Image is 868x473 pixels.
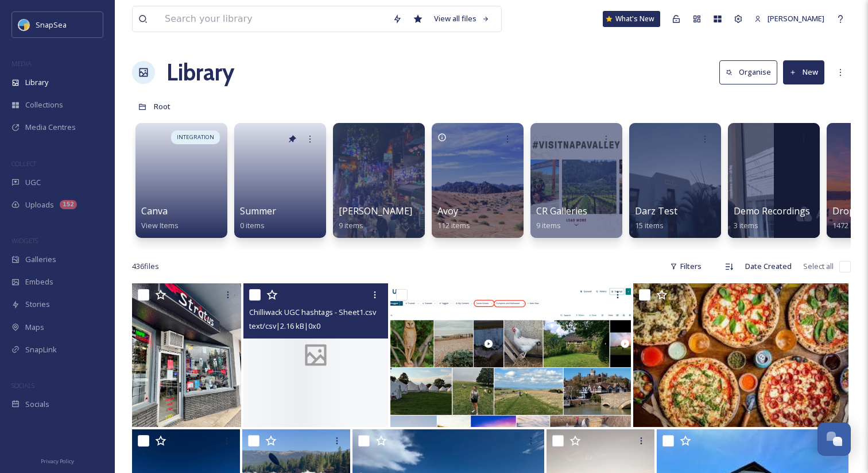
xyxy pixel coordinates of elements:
[783,60,824,84] button: New
[11,159,36,168] span: COLLECT
[25,276,53,287] span: Embeds
[154,99,170,113] a: Root
[159,6,387,32] input: Search your library
[25,199,54,210] span: Uploads
[633,283,848,427] img: download (2).jpeg
[635,205,677,217] span: Darz Test
[25,77,48,88] span: Library
[635,220,664,230] span: 15 items
[18,19,30,30] img: snapsea-logo.png
[734,206,810,230] a: Demo Recordings3 items
[177,133,214,141] span: INTEGRATION
[11,381,34,390] span: SOCIALS
[240,205,276,217] span: Summer
[339,205,412,217] span: [PERSON_NAME]
[25,122,76,133] span: Media Centres
[739,255,797,278] div: Date Created
[25,299,50,310] span: Stories
[817,422,851,456] button: Open Chat
[25,254,56,265] span: Galleries
[36,20,67,30] span: SnapSea
[240,206,276,230] a: Summer0 items
[60,200,77,209] div: 152
[734,220,758,230] span: 3 items
[437,220,470,230] span: 112 items
[603,11,660,27] a: What's New
[25,399,49,410] span: Socials
[11,59,32,68] span: MEDIA
[249,321,320,331] span: text/csv | 2.16 kB | 0 x 0
[437,205,458,217] span: Avoy
[25,322,44,333] span: Maps
[734,205,810,217] span: Demo Recordings
[132,117,231,238] a: INTEGRATIONCanvaView Items
[803,261,834,272] span: Select all
[635,206,677,230] a: Darz Test15 items
[749,7,830,30] a: [PERSON_NAME]
[536,206,587,230] a: CR Galleries9 items
[768,13,824,24] span: [PERSON_NAME]
[41,453,74,467] a: Privacy Policy
[719,60,777,84] button: Organise
[240,220,265,230] span: 0 items
[249,307,376,317] span: Chilliwack UGC hashtags - Sheet1.csv
[339,220,363,230] span: 9 items
[390,283,631,427] img: New Views.png
[339,206,412,230] a: [PERSON_NAME]9 items
[132,261,159,272] span: 436 file s
[25,99,63,110] span: Collections
[437,206,470,230] a: Avoy112 items
[25,177,41,188] span: UGC
[428,7,495,30] a: View all files
[166,55,234,90] a: Library
[141,205,168,217] span: Canva
[132,283,241,427] img: -IMG_3989.heic
[154,101,170,111] span: Root
[536,220,561,230] span: 9 items
[141,220,179,230] span: View Items
[664,255,707,278] div: Filters
[41,457,74,465] span: Privacy Policy
[536,205,587,217] span: CR Galleries
[25,344,57,355] span: SnapLink
[11,236,38,245] span: WIDGETS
